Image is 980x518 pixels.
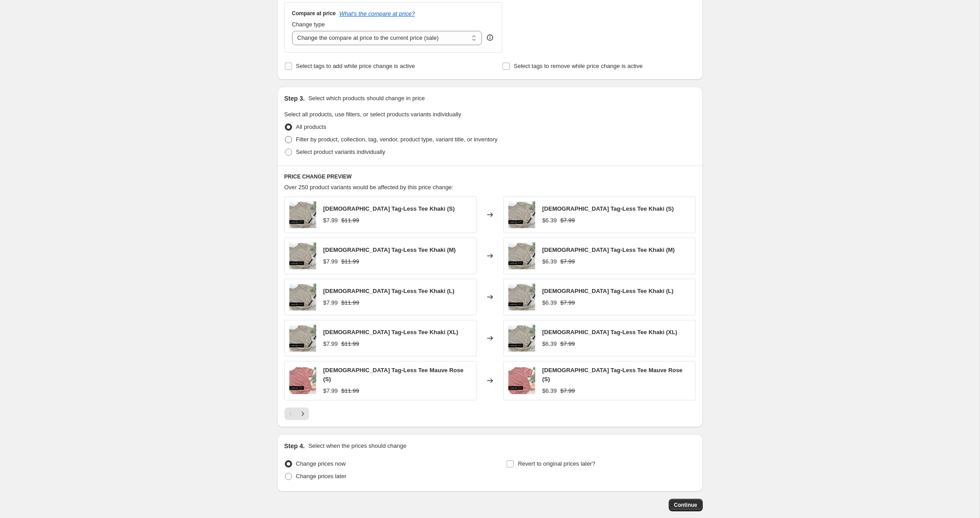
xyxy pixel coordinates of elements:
[560,386,575,395] strike: $7.99
[508,367,535,394] img: mauve-ladies_80x.jpg
[289,367,316,394] img: mauve-ladies_80x.jpg
[508,284,535,310] img: ladies-khaki_80x.jpg
[323,340,338,348] div: $7.99
[542,386,557,395] div: $6.39
[296,63,415,69] span: Select tags to add while price change is active
[341,298,359,307] strike: $11.99
[289,242,316,269] img: ladies-khaki_80x.jpg
[542,246,675,253] span: [DEMOGRAPHIC_DATA] Tag-Less Tee Khaki (M)
[340,10,415,17] button: What's the compare at price?
[284,94,305,103] h2: Step 3.
[284,173,696,180] h6: PRICE CHANGE PREVIEW
[508,242,535,269] img: ladies-khaki_80x.jpg
[514,63,643,69] span: Select tags to remove while price change is active
[292,21,325,28] span: Change type
[297,408,309,420] button: Next
[508,325,535,352] img: ladies-khaki_80x.jpg
[560,257,575,266] strike: $7.99
[323,298,338,307] div: $7.99
[284,111,461,118] span: Select all products, use filters, or select products variants individually
[284,408,309,420] nav: Pagination
[284,184,454,191] span: Over 250 product variants would be affected by this price change:
[323,386,338,395] div: $7.99
[669,499,703,511] button: Continue
[323,367,464,382] span: [DEMOGRAPHIC_DATA] Tag-Less Tee Mauve Rose (S)
[296,136,498,143] span: Filter by product, collection, tag, vendor, product type, variant title, or inventory
[341,340,359,348] strike: $11.99
[542,340,557,348] div: $6.39
[542,367,683,382] span: [DEMOGRAPHIC_DATA] Tag-Less Tee Mauve Rose (S)
[674,501,697,509] span: Continue
[341,216,359,225] strike: $11.99
[292,10,336,17] h3: Compare at price
[542,298,557,307] div: $6.39
[542,329,678,335] span: [DEMOGRAPHIC_DATA] Tag-Less Tee Khaki (XL)
[308,442,406,450] p: Select when the prices should change
[296,460,346,467] span: Change prices now
[508,201,535,228] img: ladies-khaki_80x.jpg
[542,288,674,294] span: [DEMOGRAPHIC_DATA] Tag-Less Tee Khaki (L)
[289,325,316,352] img: ladies-khaki_80x.jpg
[296,473,347,480] span: Change prices later
[518,460,595,467] span: Revert to original prices later?
[296,123,327,130] span: All products
[323,329,459,335] span: [DEMOGRAPHIC_DATA] Tag-Less Tee Khaki (XL)
[289,201,316,228] img: ladies-khaki_80x.jpg
[323,205,455,212] span: [DEMOGRAPHIC_DATA] Tag-Less Tee Khaki (S)
[323,216,338,225] div: $7.99
[323,246,456,253] span: [DEMOGRAPHIC_DATA] Tag-Less Tee Khaki (M)
[308,94,425,103] p: Select which products should change in price
[341,257,359,266] strike: $11.99
[323,257,338,266] div: $7.99
[284,442,305,450] h2: Step 4.
[560,340,575,348] strike: $7.99
[560,216,575,225] strike: $7.99
[560,298,575,307] strike: $7.99
[486,33,494,42] div: help
[296,149,385,155] span: Select product variants individually
[289,284,316,310] img: ladies-khaki_80x.jpg
[341,386,359,395] strike: $11.99
[542,257,557,266] div: $6.39
[542,216,557,225] div: $6.39
[323,288,455,294] span: [DEMOGRAPHIC_DATA] Tag-Less Tee Khaki (L)
[542,205,674,212] span: [DEMOGRAPHIC_DATA] Tag-Less Tee Khaki (S)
